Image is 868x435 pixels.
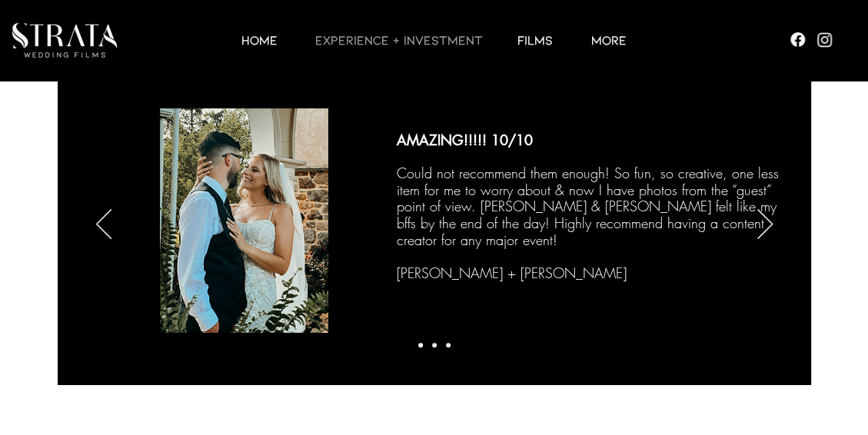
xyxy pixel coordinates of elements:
a: Films [498,31,572,49]
p: More [584,31,634,49]
button: Previous [96,209,111,241]
a: Copy of Slide 1 [432,343,437,347]
a: Copy of Copy of Slide 1 [446,343,451,347]
span: Could not recommend them enough! So fun, so creative, one less item for me to worry about & now I... [397,164,779,248]
p: EXPERIENCE + INVESTMENT [308,31,491,49]
a: Slide 1 [418,343,423,347]
a: HOME [222,31,296,49]
p: Films [510,31,560,49]
p: HOME [234,31,285,49]
span: [PERSON_NAME] + [PERSON_NAME] [397,264,627,282]
a: EXPERIENCE + INVESTMENT [296,31,498,49]
button: Next [757,209,773,241]
ul: Social Bar [788,30,834,49]
img: LUX STRATA TEST_edited.png [12,23,117,58]
nav: Slides [414,343,455,347]
nav: Site [146,31,722,49]
div: Slideshow [58,68,811,384]
span: AMAZING!!!!! 10/10 [397,131,533,149]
